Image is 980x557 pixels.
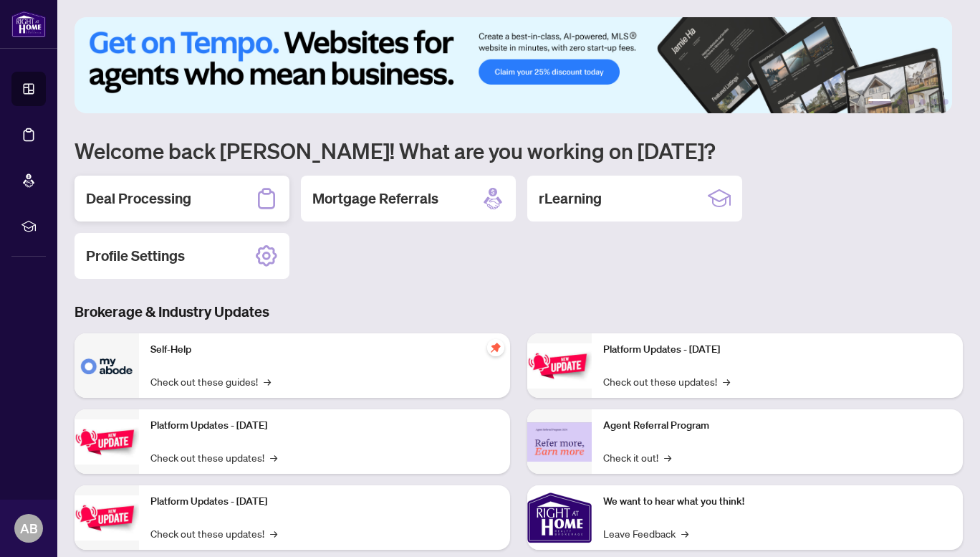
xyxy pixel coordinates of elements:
a: Check out these updates!→ [603,373,730,389]
h2: rLearning [539,189,602,209]
p: Platform Updates - [DATE] [603,342,951,358]
img: Platform Updates - July 21, 2025 [75,495,139,541]
button: 5 [931,99,937,105]
a: Check it out!→ [603,449,671,465]
h3: Brokerage & Industry Updates [75,302,963,322]
h2: Deal Processing [86,189,191,209]
button: 6 [943,99,948,105]
span: → [264,373,271,389]
button: Open asap [923,507,966,550]
p: Agent Referral Program [603,418,951,434]
button: 1 [868,99,891,105]
span: → [270,449,277,465]
span: → [723,373,730,389]
img: Self-Help [75,333,139,398]
h2: Mortgage Referrals [312,189,438,209]
img: logo [11,11,46,37]
h2: Profile Settings [86,246,185,266]
img: Agent Referral Program [527,422,592,462]
img: Platform Updates - June 23, 2025 [527,343,592,389]
span: AB [20,518,38,538]
a: Check out these guides!→ [150,373,271,389]
h1: Welcome back [PERSON_NAME]! What are you working on [DATE]? [75,137,963,164]
a: Check out these updates!→ [150,525,277,541]
button: 4 [920,99,926,105]
p: Platform Updates - [DATE] [150,418,499,434]
span: → [681,525,688,541]
button: 3 [908,99,914,105]
a: Check out these updates!→ [150,449,277,465]
img: Slide 0 [75,17,952,113]
span: pushpin [487,339,504,356]
p: Platform Updates - [DATE] [150,494,499,510]
span: → [664,449,671,465]
p: We want to hear what you think! [603,494,951,510]
img: We want to hear what you think! [527,485,592,550]
span: → [270,525,277,541]
p: Self-Help [150,342,499,358]
button: 2 [897,99,903,105]
a: Leave Feedback→ [603,525,688,541]
img: Platform Updates - September 16, 2025 [75,419,139,465]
